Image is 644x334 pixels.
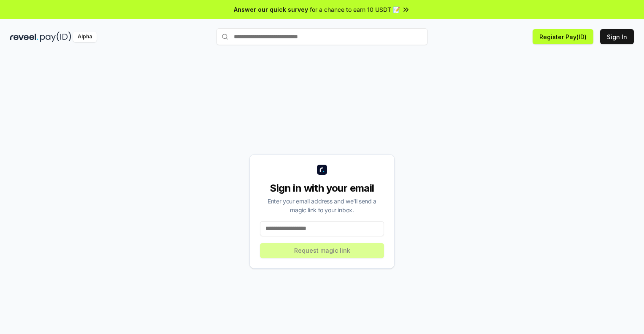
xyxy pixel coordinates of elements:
button: Sign In [600,29,634,44]
div: Enter your email address and we’ll send a magic link to your inbox. [260,197,384,214]
span: Answer our quick survey [234,5,308,14]
img: reveel_dark [10,32,38,42]
img: pay_id [40,32,71,42]
img: logo_small [317,165,327,175]
button: Register Pay(ID) [533,29,593,44]
div: Sign in with your email [260,182,384,195]
span: for a chance to earn 10 USDT 📝 [310,5,400,14]
div: Alpha [73,32,97,42]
